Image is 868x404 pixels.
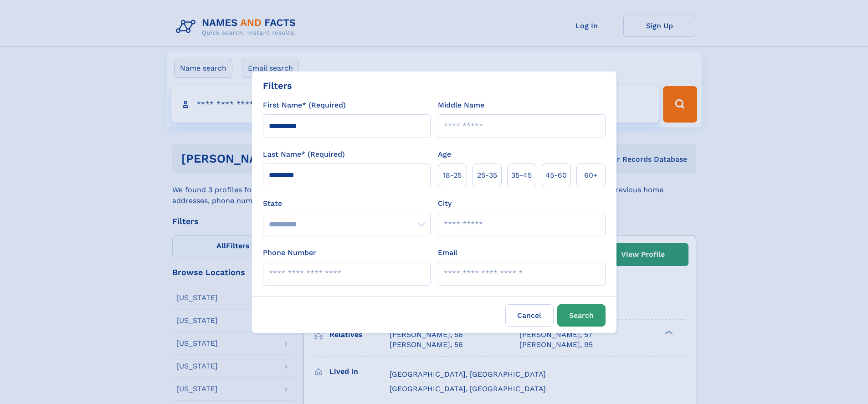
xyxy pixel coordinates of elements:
label: Last Name* (Required) [263,149,345,160]
div: Filters [263,79,292,92]
span: 35‑45 [511,170,532,181]
span: 45‑60 [545,170,567,181]
span: 60+ [584,170,598,181]
label: Phone Number [263,247,316,258]
span: 25‑35 [477,170,497,181]
label: State [263,198,431,209]
label: Age [438,149,451,160]
label: First Name* (Required) [263,100,346,111]
label: City [438,198,452,209]
span: 18‑25 [443,170,462,181]
label: Middle Name [438,100,484,111]
button: Search [557,304,606,327]
label: Cancel [505,304,554,327]
label: Email [438,247,457,258]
